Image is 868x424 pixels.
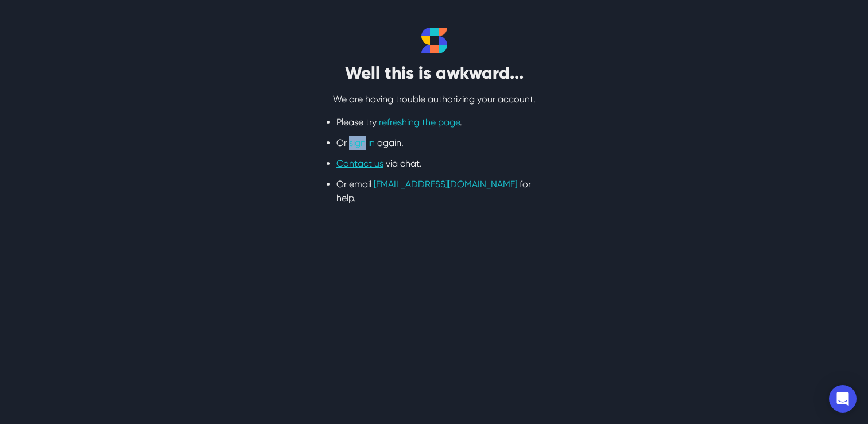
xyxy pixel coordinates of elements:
a: refreshing the page [379,117,460,128]
a: Contact us [336,158,383,169]
li: via chat. [336,157,532,171]
li: Or again. [336,136,532,150]
div: Open Intercom Messenger [829,385,857,413]
h2: Well this is awkward... [290,63,578,83]
a: sign in [349,137,375,148]
a: [EMAIL_ADDRESS][DOMAIN_NAME] [374,179,517,190]
li: Or email for help. [336,178,532,205]
li: Please try . [336,115,532,129]
p: We are having trouble authorizing your account. [290,92,578,106]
